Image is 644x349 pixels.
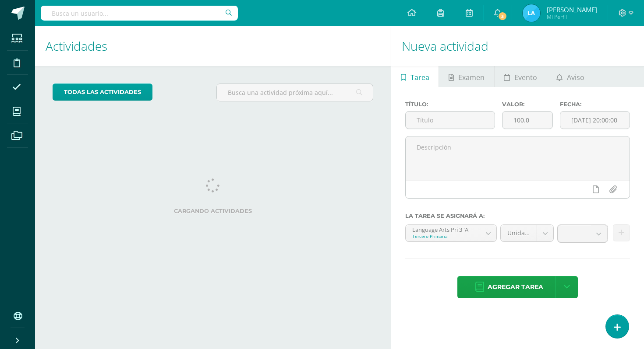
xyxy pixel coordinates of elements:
span: 3 [498,11,507,21]
span: Agregar tarea [488,276,543,298]
a: Evento [495,66,547,87]
span: [PERSON_NAME] [547,5,597,14]
label: La tarea se asignará a: [405,213,630,219]
a: Unidad 4 [501,225,553,241]
label: Cargando actividades [53,208,373,214]
span: Unidad 4 [507,225,530,241]
span: Tarea [410,67,429,88]
div: Tercero Primaria [412,233,473,239]
a: Examen [439,66,494,87]
input: Busca una actividad próxima aquí... [217,84,373,101]
h1: Actividades [46,26,380,66]
span: Evento [514,67,537,88]
img: 6154c65518de364556face02cf411cfc.png [523,4,540,22]
a: todas las Actividades [53,84,152,101]
label: Título: [405,101,495,108]
input: Puntos máximos [502,112,552,129]
span: Examen [458,67,485,88]
input: Título [406,112,494,129]
input: Fecha de entrega [560,112,630,129]
a: Aviso [547,66,594,87]
h1: Nueva actividad [402,26,633,66]
label: Valor: [502,101,553,108]
a: Language Arts Pri 3 'A'Tercero Primaria [406,225,496,241]
div: Language Arts Pri 3 'A' [412,225,473,233]
a: Tarea [391,66,439,87]
span: Mi Perfil [547,13,597,21]
label: Fecha: [560,101,630,108]
input: Busca un usuario... [41,6,238,21]
span: Aviso [567,67,584,88]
